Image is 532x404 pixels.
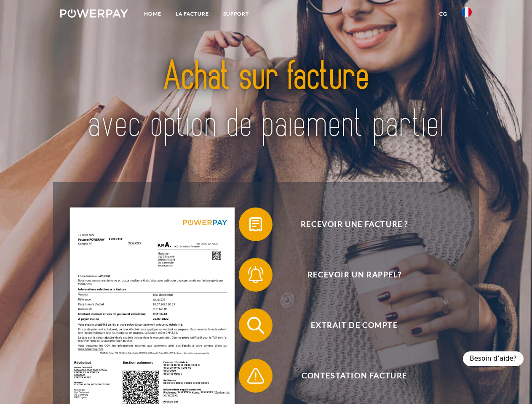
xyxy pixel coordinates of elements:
span: Contestation Facture [251,359,457,393]
a: CG [432,6,454,21]
a: Home [137,6,168,21]
span: Recevoir une facture ? [251,207,457,241]
img: logo-powerpay-white.svg [60,9,128,18]
img: qb_search.svg [245,315,266,336]
a: Support [216,6,256,21]
img: title-powerpay_fr.svg [80,40,452,161]
div: Besoin d’aide? [463,351,524,366]
img: qb_warning.svg [245,365,266,386]
button: Extrait de compte [239,308,458,342]
button: Recevoir un rappel? [239,258,458,292]
img: qb_bill.svg [245,214,266,235]
button: Contestation Facture [239,359,458,393]
img: qb_bell.svg [245,264,266,285]
span: Recevoir un rappel? [251,258,457,292]
button: Recevoir une facture ? [239,207,458,241]
a: LA FACTURE [168,6,216,21]
img: fr [462,7,472,17]
iframe: Button to launch messaging window [498,370,525,397]
span: Extrait de compte [251,308,457,342]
